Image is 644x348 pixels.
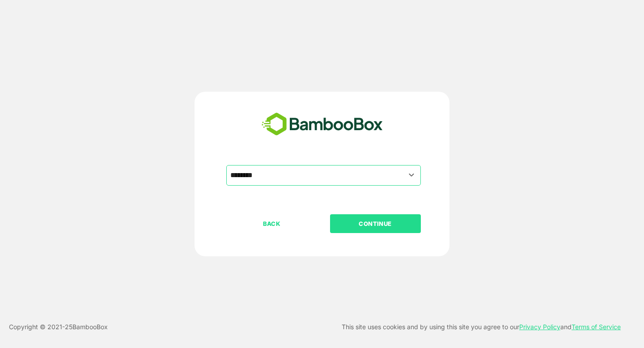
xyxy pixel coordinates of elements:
[226,214,317,233] button: BACK
[406,169,418,181] button: Open
[519,323,560,331] a: Privacy Policy
[342,322,621,332] p: This site uses cookies and by using this site you agree to our and
[572,323,621,331] a: Terms of Service
[257,110,388,139] img: bamboobox
[330,214,421,233] button: CONTINUE
[9,322,108,332] p: Copyright © 2021- 25 BambooBox
[330,219,420,229] p: CONTINUE
[227,219,317,229] p: BACK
